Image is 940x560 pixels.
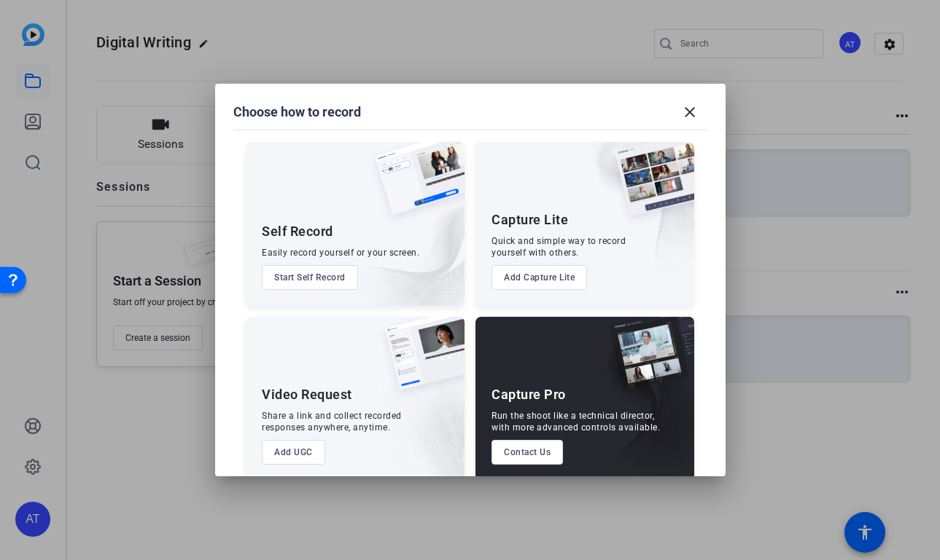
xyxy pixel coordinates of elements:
[564,142,694,288] img: embarkstudio-capture-lite.png
[364,142,465,229] img: self-record.png
[262,247,419,259] div: Easily record yourself or your screen.
[380,362,465,481] img: embarkstudio-ugc-content.png
[374,317,465,405] img: ugc-content.png
[262,386,352,403] div: Video Request
[492,386,566,403] div: Capture Pro
[598,317,694,406] img: capture-pro.png
[233,103,361,121] h1: Choose how to record
[492,235,626,259] div: Quick and simple way to record yourself with others.
[338,173,465,306] img: embarkstudio-self-record.png
[492,265,587,290] button: Add Capture Lite
[492,410,660,433] div: Run the shoot like a technical director, with more advanced controls available.
[681,103,699,121] mat-icon: close
[262,265,358,290] button: Start Self Record
[586,335,694,481] img: embarkstudio-capture-pro.png
[262,440,325,465] button: Add UGC
[492,440,563,465] button: Contact Us
[262,410,402,433] div: Share a link and collect recorded responses anywhere, anytime.
[604,142,694,231] img: capture-lite.png
[492,211,568,229] div: Capture Lite
[262,223,333,240] div: Self Record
